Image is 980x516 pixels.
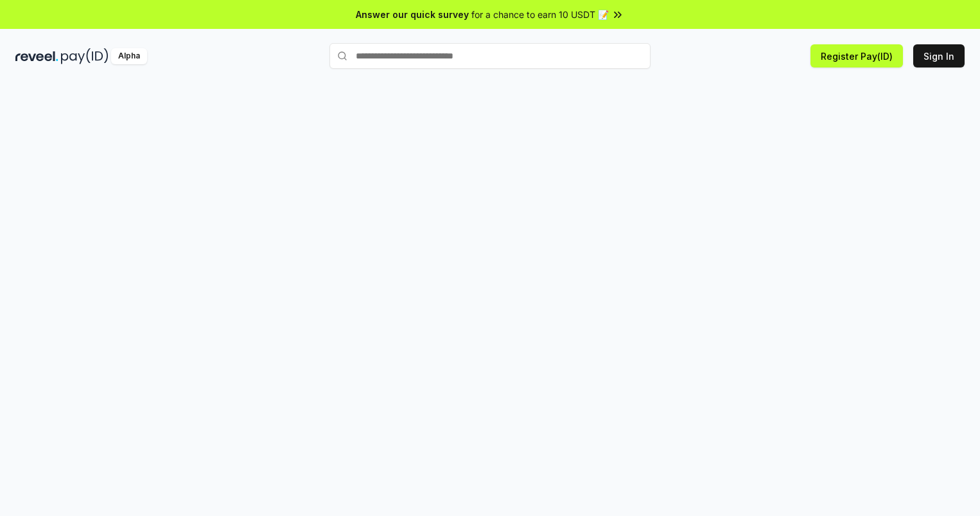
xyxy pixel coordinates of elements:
[356,8,469,21] span: Answer our quick survey
[15,48,58,64] img: reveel_dark
[913,44,965,67] button: Sign In
[61,48,109,64] img: pay_id
[111,48,147,64] div: Alpha
[471,8,609,21] span: for a chance to earn 10 USDT 📝
[810,44,903,67] button: Register Pay(ID)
